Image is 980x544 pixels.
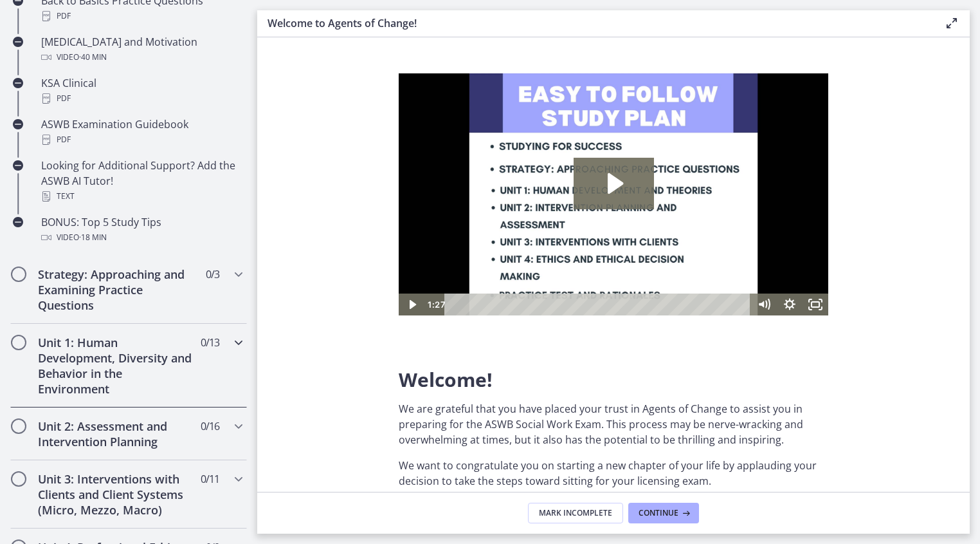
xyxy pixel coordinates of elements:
span: 0 / 13 [201,335,219,350]
p: We are grateful that you have placed your trust in Agents of Change to assist you in preparing fo... [399,401,828,447]
div: KSA Clinical [41,75,242,106]
h2: Strategy: Approaching and Examining Practice Questions [38,267,195,313]
span: 0 / 11 [201,471,219,487]
span: Mark Incomplete [539,508,612,518]
button: Fullscreen [404,220,430,242]
h2: Unit 3: Interventions with Clients and Client Systems (Micro, Mezzo, Macro) [38,471,195,518]
div: PDF [41,8,242,24]
button: Play Video: c1o6hcmjueu5qasqsu00.mp4 [175,84,255,136]
span: · 40 min [79,50,107,65]
div: PDF [41,91,242,106]
div: [MEDICAL_DATA] and Motivation [41,34,242,65]
span: 0 / 16 [201,418,219,434]
h3: Welcome to Agents of Change! [268,15,923,31]
span: Welcome! [399,366,493,393]
button: Continue [628,503,699,523]
p: We want to congratulate you on starting a new chapter of your life by applauding your decision to... [399,458,828,489]
button: Mute [352,220,378,242]
div: Looking for Additional Support? Add the ASWB AI Tutor! [41,158,242,204]
div: Text [41,189,242,204]
button: Mark Incomplete [528,503,623,523]
span: · 18 min [79,230,107,245]
div: Video [41,230,242,245]
h2: Unit 2: Assessment and Intervention Planning [38,418,195,449]
div: Playbar [55,220,346,242]
div: ASWB Examination Guidebook [41,117,242,147]
div: PDF [41,132,242,147]
span: 0 / 3 [206,267,219,282]
div: Video [41,50,242,65]
div: BONUS: Top 5 Study Tips [41,214,242,245]
h2: Unit 1: Human Development, Diversity and Behavior in the Environment [38,335,195,397]
button: Show settings menu [378,220,404,242]
span: Continue [639,508,678,518]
